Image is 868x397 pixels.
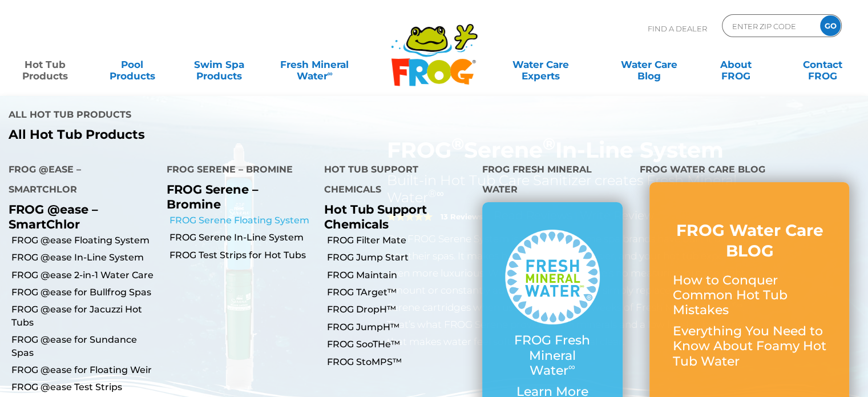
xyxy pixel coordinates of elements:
[324,202,427,231] a: Hot Tub Support Chemicals
[9,202,150,231] p: FROG @ease – SmartChlor
[327,69,332,78] sup: ∞
[9,159,150,202] h4: FROG @ease – SmartChlor
[327,356,474,368] a: FROG StoMPS™
[11,269,158,282] a: FROG @ease 2-in-1 Water Care
[568,361,575,372] sup: ∞
[169,231,316,244] a: FROG Serene In-Line System
[820,15,841,36] input: GO
[672,220,826,375] a: FROG Water Care BLOG How to Conquer Common Hot Tub Mistakes Everything You Need to Know About Foa...
[505,333,600,378] p: FROG Fresh Mineral Water
[9,127,425,142] a: All Hot Tub Products
[327,269,474,282] a: FROG Maintain
[324,159,465,202] h4: Hot Tub Support Chemicals
[789,53,857,76] a: ContactFROG
[11,286,158,299] a: FROG @ease for Bullfrog Spas
[327,338,474,351] a: FROG SooTHe™
[640,159,859,182] h4: FROG Water Care Blog
[327,303,474,316] a: FROG DropH™
[167,182,308,211] p: FROG Serene – Bromine
[272,53,357,76] a: Fresh MineralWater∞
[327,234,474,247] a: FROG Filter Mate
[672,220,826,262] h3: FROG Water Care BLOG
[702,53,769,76] a: AboutFROG
[169,249,316,262] a: FROG Test Strips for Hot Tubs
[169,214,316,227] a: FROG Serene Floating System
[11,334,158,359] a: FROG @ease for Sundance Spas
[98,53,165,76] a: PoolProducts
[11,53,79,76] a: Hot TubProducts
[327,286,474,299] a: FROG TArget™
[327,321,474,334] a: FROG JumpH™
[672,324,826,369] p: Everything You Need to Know About Foamy Hot Tub Water
[482,159,623,202] h4: FROG Fresh Mineral Water
[11,381,158,394] a: FROG @ease Test Strips
[167,159,308,182] h4: FROG Serene – Bromine
[615,53,683,76] a: Water CareBlog
[327,251,474,264] a: FROG Jump Start
[11,364,158,376] a: FROG @ease for Floating Weir
[9,105,425,127] h4: All Hot Tub Products
[185,53,253,76] a: Swim SpaProducts
[11,303,158,329] a: FROG @ease for Jacuzzi Hot Tubs
[11,234,158,247] a: FROG @ease Floating System
[672,273,826,318] p: How to Conquer Common Hot Tub Mistakes
[731,18,808,34] input: Zip Code Form
[486,53,596,76] a: Water CareExperts
[11,251,158,264] a: FROG @ease In-Line System
[648,14,707,43] p: Find A Dealer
